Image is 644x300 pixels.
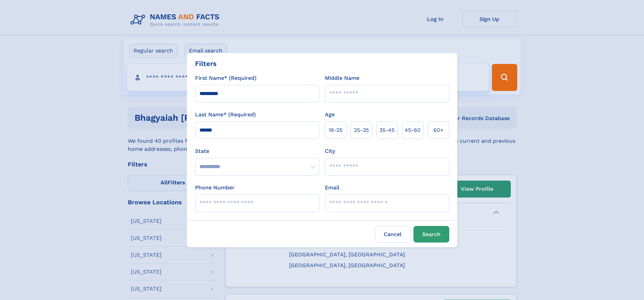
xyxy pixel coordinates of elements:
[325,184,339,192] label: Email
[329,126,342,134] span: 18‑25
[379,126,395,134] span: 35‑45
[375,226,411,243] label: Cancel
[354,126,369,134] span: 25‑35
[325,147,335,155] label: City
[413,226,449,243] button: Search
[325,111,335,119] label: Age
[195,59,217,69] div: Filters
[195,147,319,155] label: State
[195,111,256,119] label: Last Name* (Required)
[405,126,421,134] span: 45‑60
[433,126,444,134] span: 60+
[195,184,235,192] label: Phone Number
[195,74,257,82] label: First Name* (Required)
[325,74,359,82] label: Middle Name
